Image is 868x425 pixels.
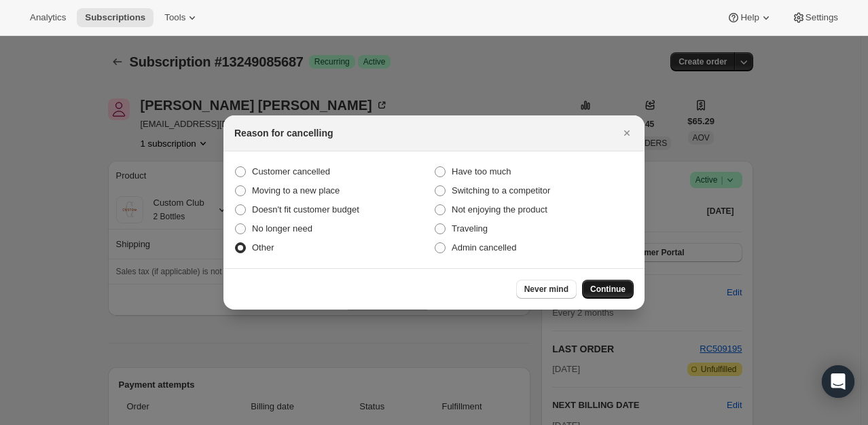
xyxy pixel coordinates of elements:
span: Traveling [452,223,488,234]
span: Admin cancelled [452,242,516,253]
span: Settings [806,12,838,23]
span: Never mind [524,284,568,295]
button: Close [617,124,636,143]
span: Other [252,242,274,253]
span: Doesn't fit customer budget [252,204,359,215]
span: Customer cancelled [252,166,330,177]
span: Not enjoying the product [452,204,547,215]
button: Tools [156,8,207,27]
span: Subscriptions [85,12,145,23]
button: Settings [784,8,846,27]
button: Continue [582,280,634,299]
span: Analytics [30,12,66,23]
span: Moving to a new place [252,185,340,196]
span: Tools [164,12,185,23]
button: Subscriptions [77,8,153,27]
span: Have too much [452,166,511,177]
span: No longer need [252,223,312,234]
button: Help [719,8,780,27]
h2: Reason for cancelling [234,126,333,140]
span: Switching to a competitor [452,185,550,196]
div: Open Intercom Messenger [822,365,854,398]
button: Never mind [516,280,577,299]
span: Continue [590,284,626,295]
span: Help [740,12,759,23]
button: Analytics [22,8,74,27]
